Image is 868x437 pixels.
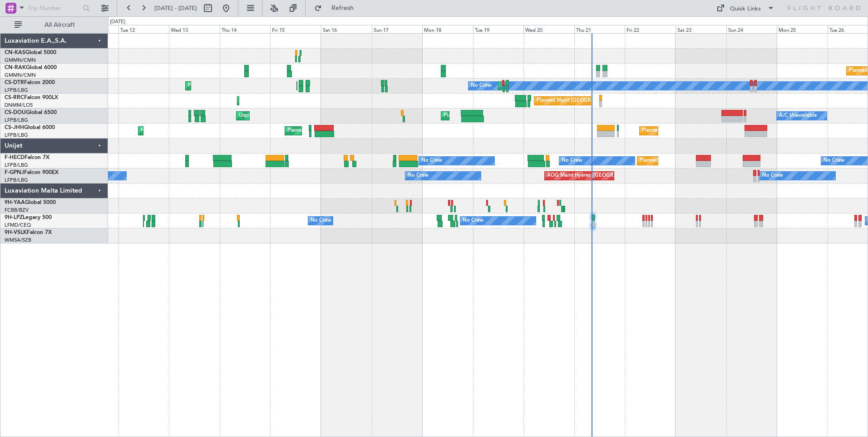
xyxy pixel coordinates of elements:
[523,25,574,33] div: Wed 20
[5,162,28,169] a: LFPB/LBG
[24,22,96,28] span: All Aircraft
[473,25,524,33] div: Tue 19
[5,132,28,139] a: LFPB/LBG
[5,50,56,55] a: CN-KASGlobal 5000
[501,79,547,93] div: Planned Maint Sofia
[5,215,52,220] a: 9H-LPZLegacy 500
[421,154,442,168] div: No Crew
[422,25,473,33] div: Mon 18
[5,200,25,205] span: 9H-YAA
[562,154,582,168] div: No Crew
[5,110,57,115] a: CS-DOUGlobal 6500
[5,125,55,130] a: CS-JHHGlobal 6000
[118,25,169,33] div: Tue 12
[5,207,29,214] a: FCBB/BZV
[5,80,24,85] span: CS-DTR
[779,109,817,123] div: A/C Unavailable
[5,95,58,100] a: CS-RRCFalcon 900LX
[712,1,779,15] button: Quick Links
[5,102,33,109] a: DNMM/LOS
[110,18,125,26] div: [DATE]
[625,25,676,33] div: Fri 22
[5,177,28,184] a: LFPB/LBG
[5,230,27,235] span: 9H-VSLK
[28,1,80,15] input: Trip Number
[154,4,197,12] span: [DATE] - [DATE]
[5,237,31,243] a: WMSA/SZB
[5,155,49,160] a: F-HECDFalcon 7X
[642,124,785,138] div: Planned Maint [GEOGRAPHIC_DATA] ([GEOGRAPHIC_DATA])
[5,80,55,85] a: CS-DTRFalcon 2000
[321,25,372,33] div: Sat 16
[5,57,36,64] a: GMMN/CMN
[5,110,26,115] span: CS-DOU
[463,214,483,228] div: No Crew
[220,25,271,33] div: Thu 14
[188,79,234,93] div: Planned Maint Sofia
[372,25,423,33] div: Sun 17
[324,5,362,11] span: Refresh
[574,25,625,33] div: Thu 21
[5,117,28,124] a: LFPB/LBG
[310,1,365,15] button: Refresh
[141,124,284,138] div: Planned Maint [GEOGRAPHIC_DATA] ([GEOGRAPHIC_DATA])
[762,169,783,183] div: No Crew
[444,109,587,123] div: Planned Maint [GEOGRAPHIC_DATA] ([GEOGRAPHIC_DATA])
[10,18,99,32] button: All Aircraft
[287,124,430,138] div: Planned Maint [GEOGRAPHIC_DATA] ([GEOGRAPHIC_DATA])
[311,214,331,228] div: No Crew
[5,215,23,220] span: 9H-LPZ
[5,72,36,79] a: GMMN/CMN
[5,87,28,94] a: LFPB/LBG
[5,170,59,175] a: F-GPNJFalcon 900EX
[408,169,429,183] div: No Crew
[5,222,31,228] a: LFMD/CEQ
[676,25,726,33] div: Sat 23
[169,25,220,33] div: Wed 13
[239,109,388,123] div: Unplanned Maint [GEOGRAPHIC_DATA] ([GEOGRAPHIC_DATA])
[5,65,57,70] a: CN-RAKGlobal 6000
[777,25,828,33] div: Mon 25
[5,230,52,235] a: 9H-VSLKFalcon 7X
[5,50,25,55] span: CN-KAS
[270,25,321,33] div: Fri 15
[640,154,783,168] div: Planned Maint [GEOGRAPHIC_DATA] ([GEOGRAPHIC_DATA])
[5,170,24,175] span: F-GPNJ
[537,94,680,108] div: Planned Maint [GEOGRAPHIC_DATA] ([GEOGRAPHIC_DATA])
[5,200,56,205] a: 9H-YAAGlobal 5000
[5,95,24,100] span: CS-RRC
[824,154,844,168] div: No Crew
[5,65,26,70] span: CN-RAK
[471,79,492,93] div: No Crew
[730,5,761,14] div: Quick Links
[547,169,700,183] div: AOG Maint Hyères ([GEOGRAPHIC_DATA]-[GEOGRAPHIC_DATA])
[5,155,25,160] span: F-HECD
[726,25,777,33] div: Sun 24
[5,125,24,130] span: CS-JHH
